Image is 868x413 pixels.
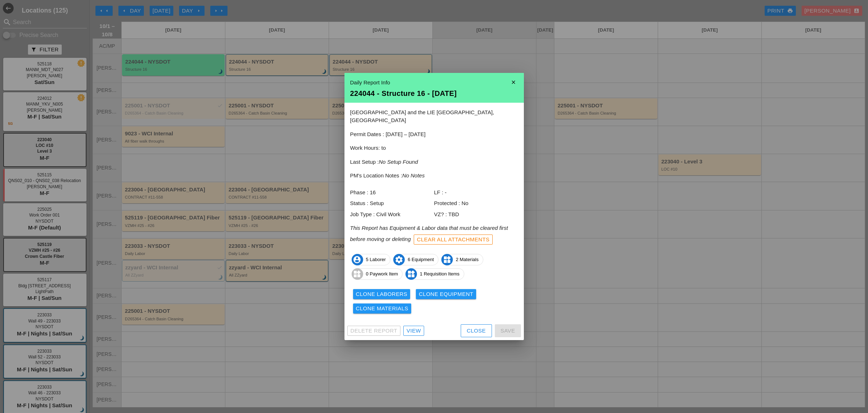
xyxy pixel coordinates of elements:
[350,144,518,152] p: Work Hours: to
[416,289,476,299] button: Clone Equipment
[353,289,410,299] button: Clone Laborers
[352,268,363,280] i: widgets
[379,159,418,165] i: No Setup Found
[350,172,518,180] p: PM's Location Notes :
[350,130,518,139] p: Permit Dates : [DATE] – [DATE]
[434,210,518,219] div: VZ? : TBD
[350,90,518,97] div: 224044 - Structure 16 - [DATE]
[414,235,493,245] button: Clear All Attachments
[403,326,424,336] a: View
[442,254,483,265] span: 2 Materials
[507,75,521,89] i: close
[407,327,421,335] div: View
[350,199,434,208] div: Status : Setup
[350,210,434,219] div: Job Type : Civil Work
[352,268,403,280] span: 0 Paywork Item
[350,158,518,166] p: Last Setup :
[352,254,363,265] i: account_circle
[402,172,425,178] i: No Notes
[406,268,464,280] span: 1 Requisition Items
[394,254,438,265] span: 6 Equipment
[419,290,473,298] div: Clone Equipment
[356,290,408,298] div: Clone Laborers
[356,305,409,313] div: Clone Materials
[417,236,490,244] div: Clear All Attachments
[352,254,390,265] span: 5 Laborer
[350,108,518,125] p: [GEOGRAPHIC_DATA] and the LIE [GEOGRAPHIC_DATA], [GEOGRAPHIC_DATA]
[434,199,518,208] div: Protected : No
[350,225,508,242] i: This Report has Equipment & Labor data that must be cleared first before moving or deleting
[393,254,405,265] i: settings
[405,268,417,280] i: widgets
[441,254,453,265] i: widgets
[350,189,434,197] div: Phase : 16
[434,189,518,197] div: LF : -
[467,327,486,335] div: Close
[461,324,492,337] button: Close
[350,79,518,87] div: Daily Report Info
[353,303,412,314] button: Clone Materials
